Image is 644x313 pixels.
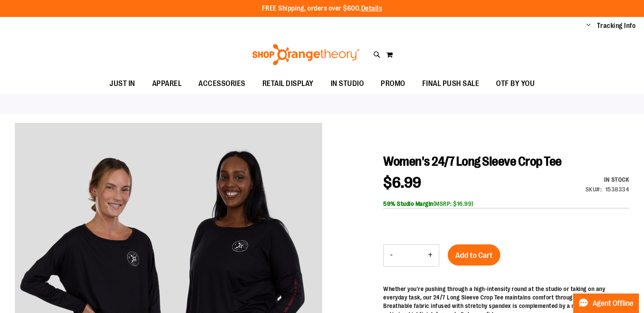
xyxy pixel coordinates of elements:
[414,74,488,94] a: FINAL PUSH SALE
[488,74,543,94] a: OTF BY YOU
[422,74,480,93] span: FINAL PUSH SALE
[190,74,254,94] a: ACCESSORIES
[381,74,405,93] span: PROMO
[585,175,630,184] div: In stock
[593,299,633,307] span: Agent Offline
[585,186,602,193] strong: SKU
[448,244,500,266] button: Add to Cart
[496,74,535,93] span: OTF BY YOU
[585,175,630,184] div: Availability
[254,74,322,94] a: RETAIL DISPLAY
[597,21,636,30] a: Tracking Info
[383,154,562,169] span: Women's 24/7 Long Sleeve Crop Tee
[262,4,382,14] p: FREE Shipping, orders over $600.
[331,74,364,93] span: IN STUDIO
[586,22,591,30] button: Account menu
[101,74,144,94] a: JUST IN
[198,74,245,93] span: ACCESSORIES
[322,74,373,94] a: IN STUDIO
[262,74,314,93] span: RETAIL DISPLAY
[399,245,422,266] input: Product quantity
[422,245,439,266] button: Increase product quantity
[455,251,493,260] span: Add to Cart
[372,74,414,94] a: PROMO
[384,245,399,266] button: Decrease product quantity
[251,44,361,65] img: Shop Orangetheory
[383,174,421,191] span: $6.99
[144,74,190,93] a: APPAREL
[383,200,433,207] b: 59% Studio Margin
[109,74,135,93] span: JUST IN
[573,294,639,313] button: Agent Offline
[383,199,629,208] div: (MSRP: $16.99)
[152,74,182,93] span: APPAREL
[361,5,382,12] a: Details
[605,185,630,194] div: 1538334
